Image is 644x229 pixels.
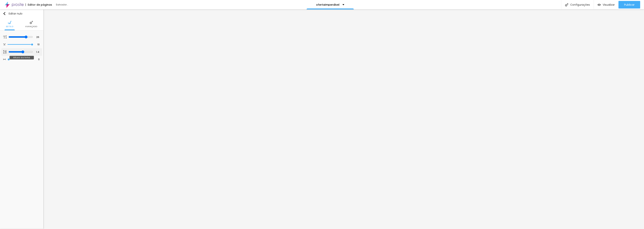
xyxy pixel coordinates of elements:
[565,3,568,6] img: Ícone
[316,3,340,7] font: ofertaImperdivel
[6,25,13,28] font: Estilo
[43,9,644,229] iframe: Editor
[3,58,6,61] img: Ícone
[28,3,52,7] font: Editor de páginas
[594,1,619,8] button: Visualizar
[25,25,37,28] font: Avançado
[3,12,6,15] img: Ícone
[598,3,601,6] img: view-1.svg
[570,3,590,7] font: Configurações
[624,3,635,7] font: Publicar
[8,21,11,24] img: Ícone
[3,43,6,46] img: Ícone
[30,21,33,24] img: Ícone
[619,1,640,8] button: Publicar
[9,12,22,15] font: Editar nulo
[603,3,615,7] font: Visualizar
[56,3,68,6] font: Salvador...
[3,35,7,39] img: Ícone
[3,50,7,54] img: Ícone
